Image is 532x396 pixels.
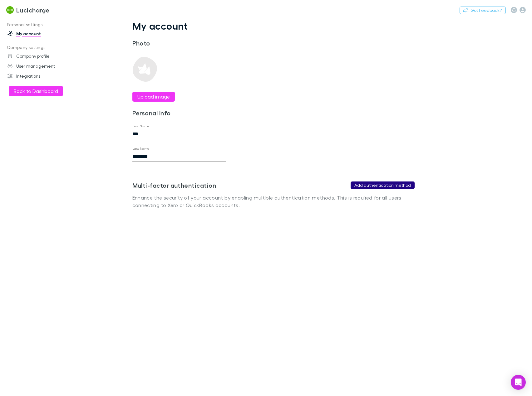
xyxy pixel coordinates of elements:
button: Upload image [132,92,175,102]
h3: Multi-factor authentication [132,181,216,189]
img: Lucicharge's Logo [6,6,14,14]
button: Got Feedback? [460,7,506,14]
a: Lucicharge [2,2,53,17]
a: User management [1,61,83,71]
p: Enhance the security of your account by enabling multiple authentication methods. This is require... [132,194,415,209]
h1: My account [132,20,415,32]
button: Back to Dashboard [9,86,63,96]
p: Company settings [1,44,83,51]
p: Personal settings [1,21,83,29]
h3: Photo [132,39,226,47]
h3: Personal Info [132,109,226,117]
button: Add authentication method [351,181,415,189]
label: Last Name [132,146,150,151]
a: My account [1,29,83,39]
a: Company profile [1,51,83,61]
img: Preview [132,57,157,82]
label: First Name [132,124,150,128]
a: Integrations [1,71,83,81]
h3: Lucicharge [16,6,50,14]
label: Upload image [137,93,170,100]
div: Open Intercom Messenger [511,375,526,390]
